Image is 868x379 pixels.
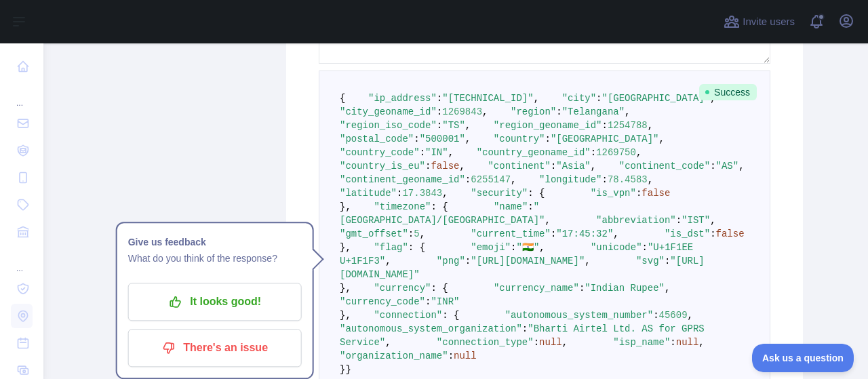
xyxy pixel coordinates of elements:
span: , [562,337,568,348]
span: "longitude" [539,174,601,185]
span: , [385,256,391,266]
span: }, [340,310,351,321]
span: "INR" [431,296,459,307]
span: : [465,174,471,185]
span: , [625,106,630,117]
span: "is_vpn" [591,188,636,199]
span: , [710,215,715,226]
span: "latitude" [340,188,397,199]
span: 45609 [659,310,688,321]
span: "[GEOGRAPHIC_DATA]" [551,134,659,144]
span: "currency_code" [340,296,425,307]
div: ... [11,81,33,108]
span: "city" [562,93,596,104]
span: false [431,161,459,172]
span: 1254788 [608,120,648,131]
span: , [545,215,550,226]
span: 5 [414,228,419,239]
span: , [482,106,488,117]
span: , [659,134,665,144]
span: null [454,351,477,361]
span: "continent" [488,161,550,172]
span: "current_time" [471,228,551,239]
span: , [459,161,465,172]
span: "country_is_eu" [340,161,425,172]
span: , [465,134,471,144]
p: It looks good! [138,290,292,313]
span: "ip_address" [368,93,437,104]
span: , [591,161,596,172]
span: Invite users [743,14,795,30]
span: , [539,242,545,253]
span: : [602,120,608,131]
span: 1269750 [596,147,636,158]
button: There's an issue [128,329,302,367]
span: , [511,174,516,185]
span: : [511,242,516,253]
span: "unicode" [591,242,642,253]
span: "500001" [420,134,465,144]
span: "TS" [442,120,465,131]
span: "flag" [374,242,408,253]
span: , [585,256,590,266]
span: "country_code" [340,147,420,158]
span: : [420,147,425,158]
span: : [670,337,675,348]
span: false [716,228,745,239]
span: : [653,310,658,321]
span: : [437,93,442,104]
span: "postal_code" [340,134,414,144]
span: : { [431,283,448,294]
span: : [602,174,608,185]
span: "autonomous_system_number" [505,310,653,321]
span: : [522,323,528,334]
span: : [551,161,556,172]
span: , [698,337,704,348]
span: , [465,120,471,131]
span: "security" [471,188,528,199]
span: "emoji" [471,242,511,253]
span: "svg" [636,256,665,266]
span: : [448,351,454,361]
button: It looks good! [128,283,302,321]
span: : [710,161,715,172]
span: } [340,364,345,375]
span: : [437,120,442,131]
span: : { [442,310,459,321]
span: "isp_name" [613,337,670,348]
span: : [545,134,550,144]
span: "region_geoname_id" [494,120,602,131]
button: Invite users [721,11,797,33]
span: : [528,201,533,212]
span: , [442,188,448,199]
span: "currency" [374,283,431,294]
span: "connection_type" [437,337,534,348]
span: : [425,161,431,172]
span: "connection" [374,310,442,321]
span: "currency_name" [494,283,579,294]
span: : [425,296,431,307]
span: }, [340,242,351,253]
span: "autonomous_system_organization" [340,323,522,334]
span: "🇮🇳" [517,242,540,253]
span: { [340,93,345,104]
div: ... [11,247,33,274]
span: "name" [494,201,528,212]
p: There's an issue [138,336,292,359]
span: : [676,215,682,226]
span: , [385,337,391,348]
span: "[GEOGRAPHIC_DATA]" [602,93,711,104]
span: "17:45:32" [556,228,613,239]
span: "is_dst" [665,228,710,239]
span: "continent_geoname_id" [340,174,465,185]
span: null [676,337,699,348]
span: , [420,228,425,239]
span: "organization_name" [340,351,448,361]
span: , [648,120,653,131]
span: "IN" [425,147,448,158]
span: : [397,188,402,199]
span: : [437,106,442,117]
span: : { [528,188,545,199]
span: } [345,364,351,375]
span: , [636,147,642,158]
